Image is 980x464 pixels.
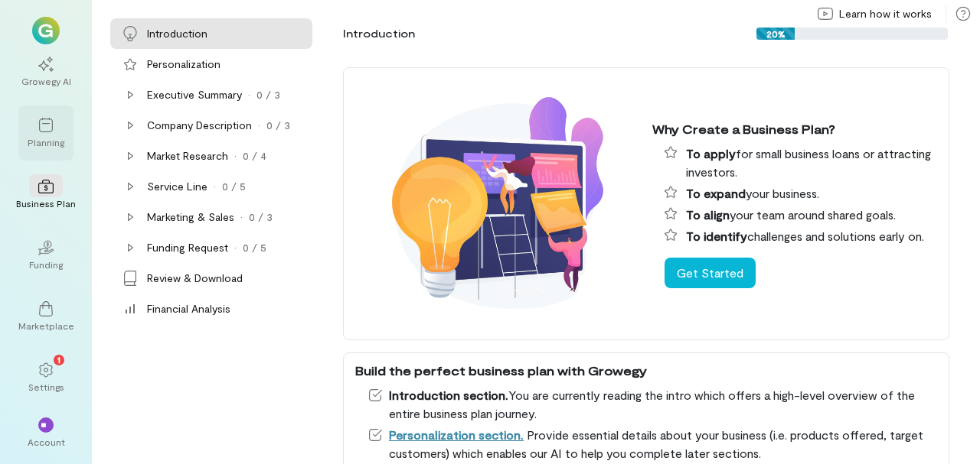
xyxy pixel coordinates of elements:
[147,240,228,255] div: Funding Request
[367,426,937,462] li: Provide essential details about your business (i.e. products offered, target customers) which ena...
[686,186,746,200] span: To expand
[147,209,234,225] div: Marketing & Sales
[243,240,266,255] div: 0 / 5
[147,148,228,164] div: Market Research
[18,350,73,405] a: Settings
[214,179,216,194] div: ·
[355,362,937,380] div: Build the perfect business plan with Growegy
[665,184,937,203] li: your business.
[839,6,932,21] span: Learn how it works
[355,76,640,331] img: Why create a business plan
[389,388,508,402] span: Introduction section.
[18,320,74,332] div: Marketplace
[389,427,524,442] a: Personalization section.
[686,229,747,243] span: To identify
[57,352,60,366] span: 1
[28,436,65,448] div: Account
[665,227,937,245] li: challenges and solutions early on.
[240,209,243,225] div: ·
[18,105,73,161] a: Planning
[258,118,260,133] div: ·
[18,44,73,99] a: Growegy AI
[18,167,73,222] a: Business Plan
[686,207,730,222] span: To align
[256,87,280,102] div: 0 / 3
[28,381,64,393] div: Settings
[147,26,207,41] div: Introduction
[665,144,937,181] li: for small business loans or attracting investors.
[243,148,266,164] div: 0 / 4
[147,118,252,133] div: Company Description
[18,228,73,283] a: Funding
[18,289,73,344] a: Marketplace
[147,301,230,316] div: Financial Analysis
[652,120,937,138] div: Why Create a Business Plan?
[21,75,71,87] div: Growegy AI
[147,57,220,72] div: Personalization
[147,87,242,102] div: Executive Summary
[343,26,415,41] div: Introduction
[29,258,63,271] div: Funding
[28,136,64,148] div: Planning
[665,206,937,224] li: your team around shared goals.
[234,148,237,164] div: ·
[367,386,937,423] li: You are currently reading the intro which offers a high-level overview of the entire business pla...
[686,146,736,161] span: To apply
[147,179,207,194] div: Service Line
[234,240,237,255] div: ·
[16,197,76,209] div: Business Plan
[147,271,243,286] div: Review & Download
[248,87,250,102] div: ·
[222,179,246,194] div: 0 / 5
[266,118,290,133] div: 0 / 3
[249,209,273,225] div: 0 / 3
[665,258,756,288] button: Get Started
